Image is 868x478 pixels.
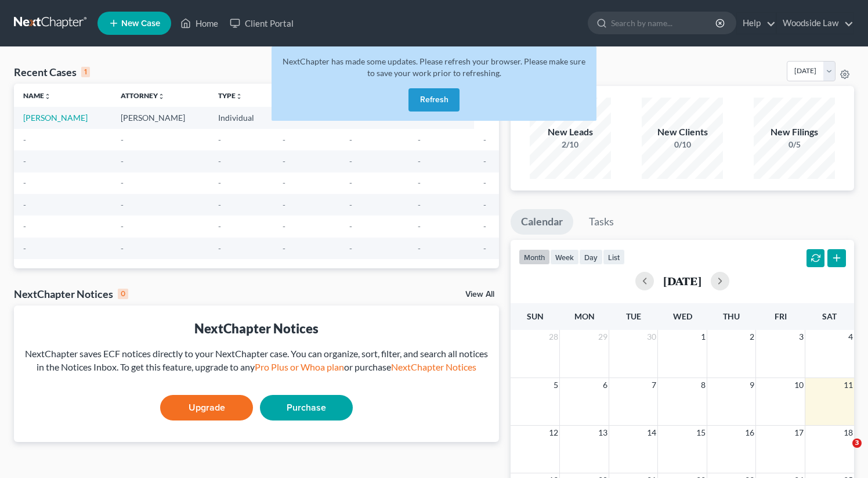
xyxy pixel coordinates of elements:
[23,200,26,210] span: -
[483,200,486,210] span: -
[23,319,490,337] div: NextChapter Notices
[552,378,559,392] span: 5
[483,221,486,231] span: -
[283,156,285,166] span: -
[663,275,701,287] h2: [DATE]
[602,378,609,392] span: 6
[527,311,544,321] span: Sun
[597,426,609,440] span: 13
[642,139,723,150] div: 0/10
[748,378,755,392] span: 9
[418,221,421,231] span: -
[511,209,573,235] a: Calendar
[121,243,124,253] span: -
[283,221,285,231] span: -
[121,221,124,231] span: -
[175,13,224,34] a: Home
[283,243,285,253] span: -
[695,426,707,440] span: 15
[14,287,128,301] div: NextChapter Notices
[829,439,856,466] iframe: Intercom live chat
[209,107,273,128] td: Individual
[847,330,854,344] span: 4
[23,243,26,253] span: -
[646,330,657,344] span: 30
[121,178,124,188] span: -
[255,361,344,372] a: Pro Plus or Whoa plan
[218,200,221,210] span: -
[723,311,740,321] span: Thu
[744,426,755,440] span: 16
[578,209,624,235] a: Tasks
[111,107,209,128] td: [PERSON_NAME]
[548,426,559,440] span: 12
[283,200,285,210] span: -
[852,439,862,448] span: 3
[81,67,90,77] div: 1
[775,311,787,321] span: Fri
[160,395,253,421] a: Upgrade
[842,378,854,392] span: 11
[650,378,657,392] span: 7
[23,347,490,374] div: NextChapter saves ECF notices directly to your NextChapter case. You can organize, sort, filter, ...
[842,426,854,440] span: 18
[603,249,625,265] button: list
[283,135,285,145] span: -
[483,135,486,145] span: -
[548,330,559,344] span: 28
[283,178,285,188] span: -
[574,311,595,321] span: Mon
[408,88,460,112] button: Refresh
[218,243,221,253] span: -
[260,395,353,421] a: Purchase
[158,93,165,100] i: unfold_more
[700,330,707,344] span: 1
[121,135,124,145] span: -
[236,93,243,100] i: unfold_more
[418,200,421,210] span: -
[218,135,221,145] span: -
[121,91,165,100] a: Attorneyunfold_more
[483,243,486,253] span: -
[349,135,352,145] span: -
[23,156,26,166] span: -
[646,426,657,440] span: 14
[597,330,609,344] span: 29
[121,200,124,210] span: -
[23,135,26,145] span: -
[673,311,692,321] span: Wed
[121,19,160,28] span: New Case
[218,156,221,166] span: -
[349,221,352,231] span: -
[530,125,611,139] div: New Leads
[23,91,51,100] a: Nameunfold_more
[519,249,550,265] button: month
[798,330,805,344] span: 3
[579,249,603,265] button: day
[483,156,486,166] span: -
[218,91,243,100] a: Typeunfold_more
[283,56,585,78] span: NextChapter has made some updates. Please refresh your browser. Please make sure to save your wor...
[611,12,717,34] input: Search by name...
[700,378,707,392] span: 8
[737,13,776,34] a: Help
[44,93,51,100] i: unfold_more
[121,156,124,166] span: -
[483,178,486,188] span: -
[349,156,352,166] span: -
[418,135,421,145] span: -
[626,311,641,321] span: Tue
[349,200,352,210] span: -
[349,178,352,188] span: -
[418,178,421,188] span: -
[14,65,90,79] div: Recent Cases
[642,125,723,139] div: New Clients
[118,289,128,299] div: 0
[754,125,835,139] div: New Filings
[793,378,805,392] span: 10
[23,113,88,123] a: [PERSON_NAME]
[748,330,755,344] span: 2
[418,243,421,253] span: -
[418,156,421,166] span: -
[224,13,299,34] a: Client Portal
